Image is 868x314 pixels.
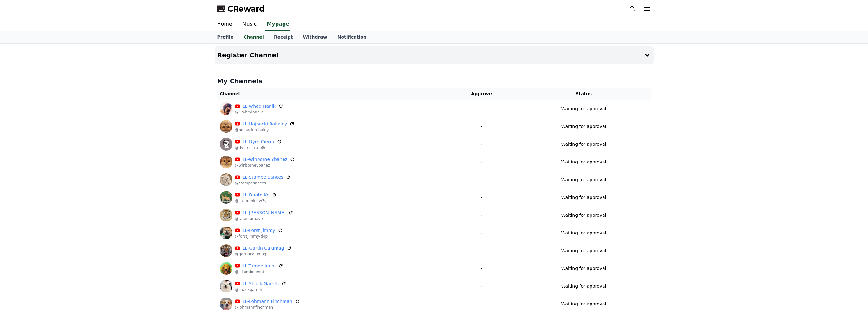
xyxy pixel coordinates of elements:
a: LL-Dunto Kc [243,192,269,198]
img: LL-Tumbe Jenni [220,262,232,275]
p: Waiting for approval [561,194,606,201]
h4: My Channels [217,77,651,86]
p: Waiting for approval [561,159,606,165]
a: LL-Shack Garreh [243,280,279,287]
img: LL-Forst Jimmy [220,227,232,239]
img: LL-Shack Garreh [220,280,232,292]
p: - [449,247,514,254]
img: LL-Gartin Calumag [220,244,232,257]
p: - [449,123,514,130]
a: LL-Whed Hanik [243,103,276,110]
a: LL-Stampe Sances [243,174,284,181]
a: Notification [332,31,372,43]
h4: Register Channel [217,52,278,59]
p: - [449,265,514,272]
a: LL-Winborne Ybanez [243,156,288,163]
p: Waiting for approval [561,265,606,272]
img: LL-Lohmann Finchman [220,298,232,310]
p: Waiting for approval [561,212,606,219]
th: Status [516,88,651,100]
p: Waiting for approval [561,176,606,183]
p: Waiting for approval [561,230,606,236]
p: - [449,176,514,183]
button: Register Channel [215,46,654,64]
p: @tarastamayo [235,216,294,221]
a: CReward [217,4,265,14]
p: - [449,301,514,307]
p: Waiting for approval [561,106,606,112]
img: LL-Dyer Cierra [220,138,232,151]
p: @gartincalumag [235,252,292,257]
p: - [449,230,514,236]
a: Receipt [269,31,298,43]
img: LL-Winborne Ybanez [220,156,232,168]
a: Home [212,18,237,31]
a: LL-Tumbe Jenni [243,263,276,269]
p: - [449,283,514,290]
img: LL-Hojnacki Rohaley [220,120,232,133]
a: Music [237,18,262,31]
p: - [449,212,514,219]
span: CReward [227,4,265,14]
a: LL-Gartin Calumag [243,245,284,252]
p: @ll-whedhanik [235,110,283,115]
p: Waiting for approval [561,247,606,254]
p: Waiting for approval [561,283,606,290]
p: @lohmannfinchman [235,305,300,310]
a: LL-Lohmann Finchman [243,298,292,305]
p: @hojnackirohaley [235,127,295,132]
img: LL-Taras Tamayo [220,209,232,221]
p: - [449,141,514,148]
p: @dyercierra-b8c [235,145,282,150]
p: @forstjimmy-d4p [235,234,283,239]
a: LL-[PERSON_NAME] [243,209,286,216]
p: - [449,159,514,165]
a: LL-Forst Jimmy [243,227,275,234]
p: @stampesances [235,181,291,186]
a: Channel [241,31,266,43]
a: Mypage [265,18,290,31]
img: LL-Stampe Sances [220,173,232,186]
p: - [449,106,514,112]
p: - [449,194,514,201]
a: Withdraw [298,31,332,43]
a: Profile [212,31,238,43]
p: Waiting for approval [561,123,606,130]
p: Waiting for approval [561,141,606,148]
img: LL-Dunto Kc [220,191,232,204]
p: @winborneybanez [235,163,295,168]
p: @ll-tumbejenni [235,269,283,274]
img: LL-Whed Hanik [220,102,232,115]
a: LL-Hojnacki Rohaley [243,121,287,127]
th: Approve [447,88,516,100]
a: LL-Dyer Cierra [243,138,274,145]
p: Waiting for approval [561,301,606,307]
th: Channel [217,88,447,100]
p: @shackgarreh [235,287,287,292]
p: @ll-duntokc-w3y [235,198,277,203]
